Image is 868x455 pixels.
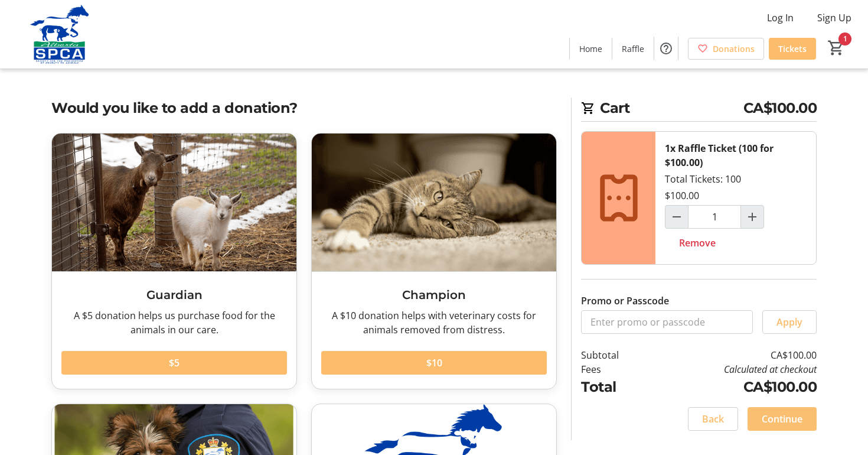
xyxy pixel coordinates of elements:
[776,315,802,329] span: Apply
[825,37,847,58] button: Cart
[665,206,688,228] button: Decrement by one
[713,43,755,55] span: Donations
[817,11,851,25] span: Sign Up
[665,141,807,170] div: 1x Raffle Ticket (100 for $100.00)
[688,407,738,431] button: Back
[321,351,547,375] button: $10
[769,38,816,60] a: Tickets
[321,286,547,304] h3: Champion
[679,236,716,250] span: Remove
[169,356,180,370] span: $5
[581,310,753,334] input: Enter promo or passcode
[665,231,730,255] button: Remove
[778,43,807,55] span: Tickets
[665,188,699,203] div: $100.00
[767,11,794,25] span: Log In
[579,43,602,55] span: Home
[61,308,287,337] div: A $5 donation helps us purchase food for the animals in our care.
[650,362,817,376] td: Calculated at checkout
[52,134,296,271] img: Guardian
[622,43,644,55] span: Raffle
[702,412,724,426] span: Back
[61,351,287,375] button: $5
[581,348,650,362] td: Subtotal
[51,97,557,119] h2: Would you like to add a donation?
[321,308,547,337] div: A $10 donation helps with veterinary costs for animals removed from distress.
[655,132,816,264] div: Total Tickets: 100
[581,97,817,122] h2: Cart
[688,205,741,229] input: Raffle Ticket (100 for $100.00) Quantity
[741,206,763,228] button: Increment by one
[650,348,817,362] td: CA$100.00
[581,362,650,376] td: Fees
[581,294,669,308] label: Promo or Passcode
[581,376,650,398] td: Total
[762,310,817,334] button: Apply
[7,5,112,64] img: Alberta SPCA's Logo
[758,8,803,27] button: Log In
[426,356,442,370] span: $10
[61,286,287,304] h3: Guardian
[312,134,556,271] img: Champion
[762,412,802,426] span: Continue
[688,38,764,60] a: Donations
[808,8,861,27] button: Sign Up
[748,407,817,431] button: Continue
[650,376,817,398] td: CA$100.00
[654,37,678,60] button: Help
[612,38,654,60] a: Raffle
[570,38,612,60] a: Home
[743,97,817,119] span: CA$100.00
